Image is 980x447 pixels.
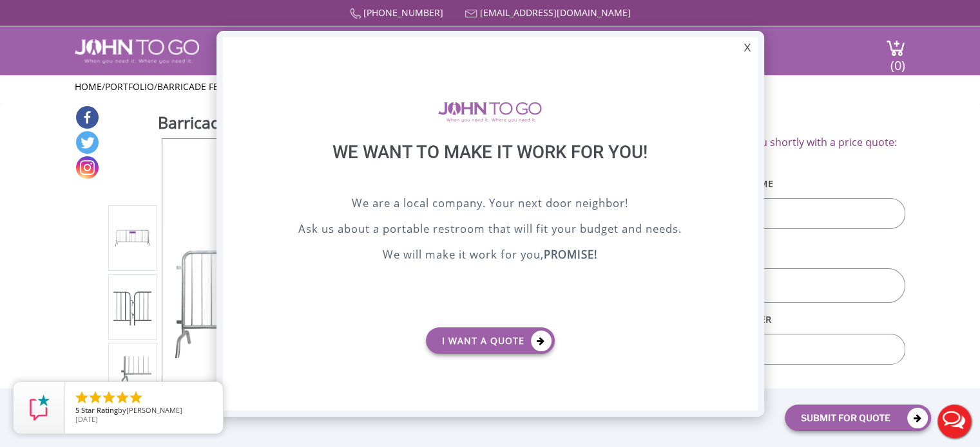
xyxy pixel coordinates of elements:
a: I want a Quote [426,327,555,354]
img: Review Rating [26,395,52,421]
span: Star Rating [81,405,118,415]
div: We want to make it work for you! [255,141,725,195]
p: We will make it work for you, [255,246,725,266]
li:  [128,390,144,405]
div: X [737,37,757,59]
p: Ask us about a portable restroom that will fit your budget and needs. [255,221,725,240]
img: logo of viptogo [438,102,542,122]
li:  [74,390,90,405]
li:  [101,390,117,405]
span: 5 [75,405,79,415]
span: [DATE] [75,414,98,424]
span: by [75,406,213,415]
p: We are a local company. Your next door neighbor! [255,195,725,214]
li:  [88,390,103,405]
span: [PERSON_NAME] [126,405,182,415]
b: PROMISE! [544,247,597,262]
button: Live Chat [928,396,980,447]
li:  [115,390,130,405]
